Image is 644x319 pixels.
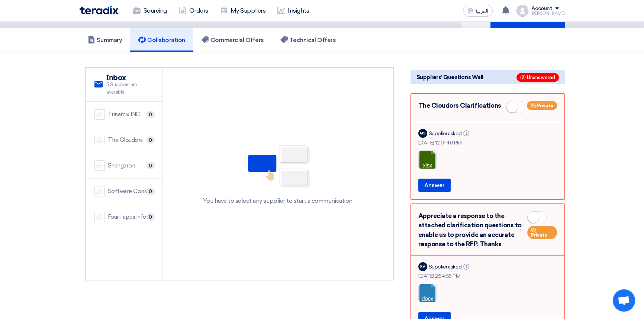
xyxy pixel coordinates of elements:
[108,187,153,196] div: Software Consultancy
[537,103,553,108] span: Private
[516,5,528,17] img: profile_test.png
[88,36,122,44] h5: Summary
[146,188,155,195] span: 0
[272,28,344,52] a: Technical Offers
[94,186,105,196] img: company-name
[94,135,105,145] img: company-name
[80,28,131,52] a: Summary
[146,136,155,144] span: 0
[418,129,427,138] div: MS
[418,262,427,271] div: KA
[531,12,565,16] div: [PERSON_NAME]
[241,143,315,190] img: No Partner Selected
[138,36,185,44] h5: Collaboration
[130,28,193,52] a: Collaboration
[202,36,264,44] h5: Commercial Offers
[531,6,553,12] div: Account
[203,196,352,205] div: You have to select any supplier to start a communication
[94,160,105,171] img: company-name
[108,110,140,119] div: Trinamix INC
[94,109,105,120] img: company-name
[108,136,143,144] div: The Cloudors
[418,179,451,192] button: Answer
[173,3,214,19] a: Orders
[429,130,471,137] div: Supplier asked
[127,3,173,19] a: Sourcing
[475,9,488,14] span: العربية
[463,5,493,17] button: العربية
[418,101,557,116] div: The Cloudors Clarifications
[94,212,105,222] img: company-name
[531,232,547,238] span: Private
[418,272,557,280] div: [DATE] 2:54:55 PM
[106,81,153,95] span: 5 Suppliers are available
[418,139,557,147] div: [DATE] 12:01:40 PM
[108,213,153,221] div: Four I apps information company
[214,3,271,19] a: My Suppliers
[80,6,118,14] img: Teradix logo
[613,289,635,312] a: Open chat
[146,213,155,221] span: 0
[280,36,336,44] h5: Technical Offers
[108,162,135,170] div: Shahgaron
[429,263,471,271] div: Supplier asked
[106,74,153,82] h2: Inbox
[146,111,155,118] span: 0
[516,73,559,82] span: (2) Unanswered
[419,151,478,195] a: The_CloudorsClarificationsRFP_for_Oracle_Redwood_Upgrade_1755162050797.xlsx
[271,3,315,19] a: Insights
[193,28,272,52] a: Commercial Offers
[418,211,557,249] div: Appreciate a response to the attached clarification questions to enable us to provide an accurate...
[416,73,483,81] span: Suppliers' Questions Wall
[146,162,155,169] span: 0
